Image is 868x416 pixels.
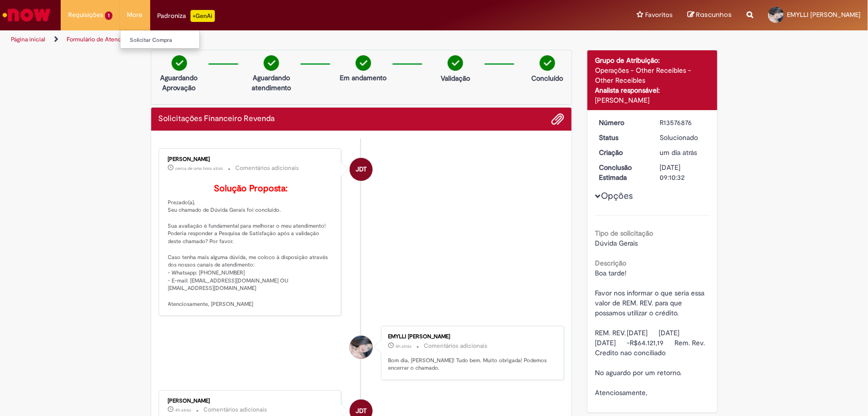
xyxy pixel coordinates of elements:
img: check-circle-green.png [540,55,555,71]
div: R13576876 [660,118,706,128]
dt: Número [591,118,653,128]
span: 4h atrás [395,343,411,349]
div: Grupo de Atribuição: [595,55,710,65]
b: Solução Proposta: [214,183,288,194]
dt: Conclusão Estimada [591,162,653,182]
div: [PERSON_NAME] [168,398,334,404]
span: JDT [356,157,367,181]
span: Favoritos [645,10,673,20]
div: [PERSON_NAME] [595,95,710,105]
time: 30/09/2025 10:02:45 [176,407,192,413]
h2: Solicitações Financeiro Revenda Histórico de tíquete [159,115,275,124]
div: Padroniza [158,10,215,22]
div: EMYLLI BIANCARDI DO NASCIMENTO [350,336,373,359]
span: 1 [105,11,112,20]
time: 29/09/2025 13:33:35 [660,148,697,157]
div: 29/09/2025 13:33:35 [660,147,706,157]
small: Comentários adicionais [204,406,268,414]
ul: More [120,30,200,49]
span: cerca de uma hora atrás [176,165,223,171]
span: Rascunhos [696,10,732,19]
p: Aguardando Aprovação [155,73,203,93]
a: Rascunhos [687,10,732,20]
p: Em andamento [340,73,386,83]
div: [PERSON_NAME] [168,156,334,162]
div: Analista responsável: [595,85,710,95]
time: 30/09/2025 10:20:24 [395,343,411,349]
span: Dúvida Gerais [595,239,638,248]
p: +GenAi [191,10,215,22]
small: Comentários adicionais [424,342,487,350]
span: EMYLLI [PERSON_NAME] [787,10,861,19]
a: Formulário de Atendimento [67,35,140,43]
a: Solicitar Compra [120,35,230,46]
div: Operações - Other Receibles - Other Receibles [595,65,710,85]
dt: Status [591,133,653,142]
dt: Criação [591,147,653,157]
button: Adicionar anexos [551,113,564,126]
p: Aguardando atendimento [247,73,295,93]
img: check-circle-green.png [172,55,187,71]
small: Comentários adicionais [236,164,299,172]
p: Concluído [531,73,563,83]
ul: Trilhas de página [7,30,571,49]
span: Requisições [68,10,103,20]
p: Bom dia, [PERSON_NAME]! Tudo bem. Muito obrigada! Podemos encerrar o chamado. [388,357,554,372]
div: Solucionado [660,133,706,142]
b: Descrição [595,259,626,268]
span: More [127,10,143,20]
div: EMYLLI [PERSON_NAME] [388,334,554,340]
img: ServiceNow [1,5,52,25]
div: JOAO DAMASCENO TEIXEIRA [350,158,373,181]
time: 30/09/2025 13:04:54 [176,165,223,171]
span: 4h atrás [176,407,192,413]
img: check-circle-green.png [356,55,371,71]
b: Tipo de solicitação [595,229,653,238]
span: um dia atrás [660,148,697,157]
img: check-circle-green.png [264,55,279,71]
div: [DATE] 09:10:32 [660,162,706,182]
p: Validação [441,73,470,83]
span: Boa tarde! Favor nos informar o que seria essa valor de REM. REV. para que possamos utilizar o cr... [595,269,706,397]
p: Prezado(a), Seu chamado de Dúvida Gerais foi concluído. Sua avaliação é fundamental para melhorar... [168,184,334,308]
img: check-circle-green.png [448,55,463,71]
a: Página inicial [11,35,45,43]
